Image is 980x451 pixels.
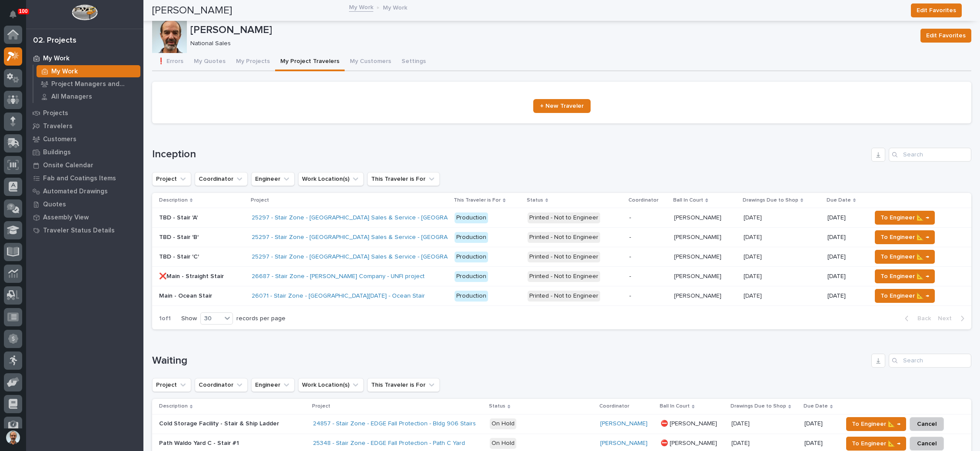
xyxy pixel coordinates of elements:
p: [DATE] [731,418,751,428]
p: Automated Drawings [43,188,108,196]
p: Cold Storage Facility - Stair & Ship Ladder [159,418,281,428]
span: Cancel [917,419,937,429]
p: Customers [43,136,76,143]
img: Workspace Logo [72,4,97,20]
a: Assembly View [26,211,143,224]
tr: TBD - Stair 'A'TBD - Stair 'A' 25297 - Stair Zone - [GEOGRAPHIC_DATA] Sales & Service - [GEOGRAPH... [152,208,971,228]
div: 30 [201,314,222,323]
p: This Traveler is For [454,196,501,205]
button: users-avatar [4,428,22,447]
span: To Engineer 📐 → [852,438,900,449]
a: 25297 - Stair Zone - [GEOGRAPHIC_DATA] Sales & Service - [GEOGRAPHIC_DATA] PSB [252,253,494,261]
p: Drawings Due to Shop [743,196,798,205]
button: Engineer [251,172,295,186]
p: Project Managers and Engineers [51,80,137,88]
a: All Managers [33,90,143,103]
p: Fab and Coatings Items [43,175,116,182]
h1: Waiting [152,355,868,367]
p: Path Waldo Yard C - Stair #1 [159,438,241,447]
p: records per page [236,315,286,322]
span: To Engineer 📐 → [880,232,929,242]
div: Printed - Not to Engineer [528,291,600,302]
span: To Engineer 📐 → [880,271,929,282]
button: My Projects [231,53,275,71]
p: Coordinator [599,401,629,411]
a: Buildings [26,146,143,159]
div: Printed - Not to Engineer [528,271,600,282]
p: Description [159,401,188,411]
tr: Main - Ocean StairMain - Ocean Stair 26071 - Stair Zone - [GEOGRAPHIC_DATA][DATE] - Ocean Stair P... [152,286,971,306]
span: Back [912,315,931,322]
p: [DATE] [744,291,764,300]
span: + New Traveler [540,103,584,109]
p: [DATE] [827,214,864,222]
div: Printed - Not to Engineer [528,252,600,262]
p: TBD - Stair 'B' [159,232,200,241]
a: My Work [349,2,373,12]
p: Coordinator [628,196,658,205]
a: 25297 - Stair Zone - [GEOGRAPHIC_DATA] Sales & Service - [GEOGRAPHIC_DATA] PSB [252,214,494,222]
a: Quotes [26,198,143,211]
p: Status [527,196,543,205]
p: All Managers [51,93,92,101]
p: National Sales [190,40,910,47]
p: [PERSON_NAME] [674,212,723,222]
input: Search [889,354,971,368]
p: My Work [51,68,78,76]
a: Customers [26,133,143,146]
a: 26687 - Stair Zone - [PERSON_NAME] Company - UNFI project [252,273,425,280]
div: Printed - Not to Engineer [528,232,600,243]
span: To Engineer 📐 → [880,212,929,223]
p: Show [181,315,197,322]
p: [PERSON_NAME] [674,271,723,280]
button: Cancel [910,437,944,451]
p: Description [159,196,188,205]
p: [PERSON_NAME] [674,291,723,300]
input: Search [889,148,971,162]
div: Production [455,271,488,282]
button: To Engineer 📐 → [875,269,935,283]
p: 1 of 1 [152,308,178,329]
p: ⛔ [PERSON_NAME] [661,438,719,447]
p: Assembly View [43,214,89,222]
a: Projects [26,106,143,119]
p: - [629,234,667,241]
p: Ball In Court [660,401,690,411]
div: Production [455,252,488,262]
p: My Work [383,2,407,12]
a: [PERSON_NAME] [600,420,648,428]
button: Back [898,315,934,322]
a: My Work [26,52,143,65]
button: My Customers [345,53,396,71]
div: On Hold [490,438,516,449]
div: Production [455,212,488,223]
p: [PERSON_NAME] [674,232,723,241]
h1: Inception [152,148,868,161]
button: Next [934,315,971,322]
button: This Traveler is For [367,172,440,186]
p: [DATE] [804,440,836,447]
span: To Engineer 📐 → [880,291,929,301]
p: Ball In Court [673,196,703,205]
a: Project Managers and Engineers [33,78,143,90]
p: Projects [43,109,68,117]
p: [PERSON_NAME] [190,24,914,36]
span: To Engineer 📐 → [852,419,900,429]
button: Cancel [910,417,944,431]
span: To Engineer 📐 → [880,252,929,262]
a: 25348 - Stair Zone - EDGE Fall Protection - Path C Yard [313,440,465,447]
div: 02. Projects [33,36,76,46]
p: ⛔ [PERSON_NAME] [661,418,719,428]
button: Project [152,378,191,392]
button: Settings [396,53,431,71]
p: - [629,273,667,280]
p: Main - Ocean Stair [159,291,214,300]
a: My Work [33,65,143,77]
p: Status [489,401,505,411]
p: [PERSON_NAME] [674,252,723,261]
button: Work Location(s) [298,378,364,392]
a: 26071 - Stair Zone - [GEOGRAPHIC_DATA][DATE] - Ocean Stair [252,292,425,300]
button: To Engineer 📐 → [875,289,935,303]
